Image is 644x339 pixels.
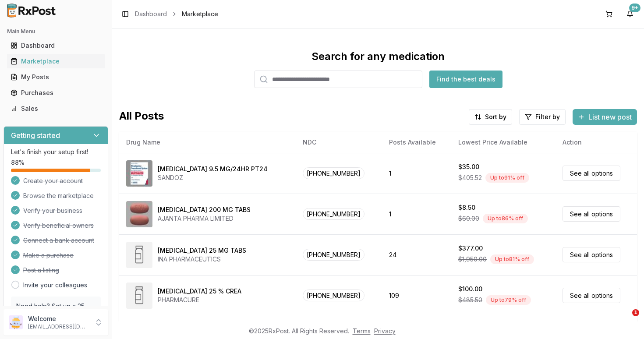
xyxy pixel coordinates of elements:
[7,101,105,117] a: Sales
[23,177,83,185] span: Create your account
[4,102,108,116] button: Sales
[458,296,482,304] span: $485.50
[126,160,152,187] img: Rivastigmine 9.5 MG/24HR PT24
[158,296,241,304] div: PHARMACURE
[23,251,74,260] span: Make a purchase
[7,85,105,101] a: Purchases
[382,153,451,194] td: 1
[573,109,637,125] button: List new post
[158,287,241,296] div: [MEDICAL_DATA] 25 % CREA
[23,281,87,290] a: Invite your colleagues
[303,208,364,220] span: [PHONE_NUMBER]
[485,113,506,121] span: Sort by
[158,214,251,223] div: AJANTA PHARMA LIMITED
[4,4,60,18] img: RxPost Logo
[458,244,483,253] div: $377.00
[486,295,531,305] div: Up to 79 % off
[490,254,534,264] div: Up to 81 % off
[485,173,529,183] div: Up to 91 % off
[311,49,445,64] div: Search for any medication
[632,309,639,316] span: 1
[303,249,364,261] span: [PHONE_NUMBER]
[23,236,94,245] span: Connect a bank account
[573,113,637,122] a: List new post
[303,167,364,179] span: [PHONE_NUMBER]
[23,266,59,275] span: Post a listing
[11,104,101,113] div: Sales
[382,194,451,234] td: 1
[353,327,371,335] a: Terms
[126,282,152,309] img: Methyl Salicylate 25 % CREA
[469,109,512,125] button: Sort by
[458,285,482,293] div: $100.00
[382,234,451,275] td: 24
[11,88,101,97] div: Purchases
[458,173,482,182] span: $405.52
[4,54,108,68] button: Marketplace
[451,132,556,153] th: Lowest Price Available
[629,4,640,12] div: 9+
[429,71,502,88] button: Find the best deals
[4,86,108,100] button: Purchases
[11,57,101,66] div: Marketplace
[126,242,152,268] img: Diclofenac Potassium 25 MG TABS
[4,39,108,53] button: Dashboard
[158,173,268,182] div: SANDOZ
[7,28,105,35] h2: Main Menu
[135,10,218,18] nav: breadcrumb
[182,10,218,18] span: Marketplace
[135,10,167,18] a: Dashboard
[588,112,632,122] span: List new post
[7,69,105,85] a: My Posts
[563,166,620,181] a: See all options
[535,113,560,121] span: Filter by
[126,201,152,227] img: Entacapone 200 MG TABS
[374,327,396,335] a: Privacy
[158,165,268,173] div: [MEDICAL_DATA] 9.5 MG/24HR PT24
[556,132,637,153] th: Action
[382,132,451,153] th: Posts Available
[11,130,60,141] h3: Getting started
[28,314,89,323] p: Welcome
[23,191,94,200] span: Browse the marketplace
[158,205,251,214] div: [MEDICAL_DATA] 200 MG TABS
[458,203,475,212] div: $8.50
[382,275,451,316] td: 109
[563,288,620,303] a: See all options
[9,315,23,329] img: User avatar
[303,290,364,301] span: [PHONE_NUMBER]
[11,41,101,50] div: Dashboard
[563,206,620,222] a: See all options
[296,132,382,153] th: NDC
[119,109,164,125] span: All Posts
[458,255,487,264] span: $1,950.00
[623,7,637,21] button: 9+
[458,162,479,171] div: $35.00
[7,38,105,53] a: Dashboard
[11,158,25,167] span: 88 %
[458,214,479,223] span: $60.00
[16,302,96,328] p: Need help? Set up a 25 minute call with our team to set up.
[563,247,620,262] a: See all options
[23,221,94,230] span: Verify beneficial owners
[158,255,246,264] div: INA PHARMACEUTICS
[11,73,101,81] div: My Posts
[23,206,82,215] span: Verify your business
[158,246,246,255] div: [MEDICAL_DATA] 25 MG TABS
[7,53,105,69] a: Marketplace
[11,148,101,156] p: Let's finish your setup first!
[4,70,108,84] button: My Posts
[483,214,528,223] div: Up to 86 % off
[28,323,89,330] p: [EMAIL_ADDRESS][DOMAIN_NAME]
[119,132,296,153] th: Drug Name
[519,109,566,125] button: Filter by
[614,309,635,330] iframe: Intercom live chat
